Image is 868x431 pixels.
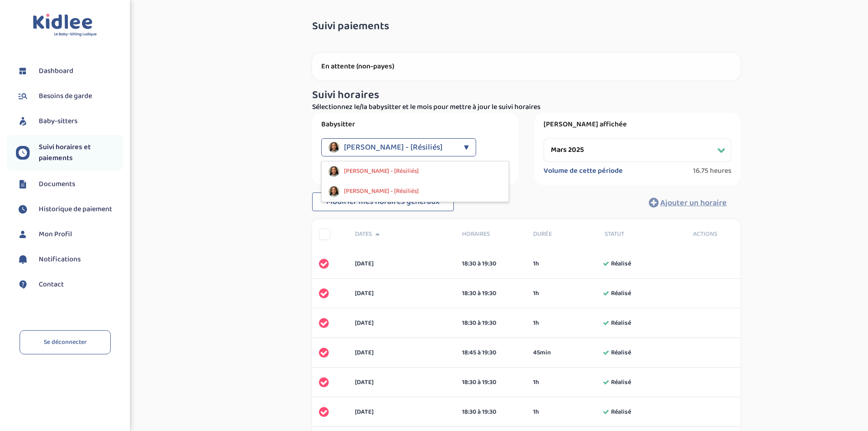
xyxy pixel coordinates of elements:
span: [PERSON_NAME] - [Résiliés] [344,187,419,196]
div: [DATE] [348,318,455,328]
img: avatar_ntumba-mukuna-lajoie_2024_11_14_16_24_14.png [329,166,339,177]
div: Dates [348,229,455,239]
a: Mon Profil [16,228,123,241]
span: [PERSON_NAME] - [Résiliés] [344,138,442,156]
img: avatar_ntumba-mukuna-lajoie_2024_11_14_16_24_14.png [329,142,339,153]
img: notification.svg [16,253,30,266]
a: Se déconnecter [20,330,111,354]
span: Réalisé [611,259,631,269]
span: Besoins de garde [39,91,92,102]
span: 1h [533,318,539,328]
label: [PERSON_NAME] affichée [544,120,731,129]
img: suivihoraire.svg [16,203,30,216]
span: Baby-sitters [39,116,77,127]
img: suivihoraire.svg [16,146,30,160]
img: documents.svg [16,177,30,191]
div: [DATE] [348,348,455,358]
div: Actions [669,229,741,239]
span: 1h [533,378,539,387]
span: Horaires [462,229,520,239]
span: Contact [39,279,64,290]
span: Dashboard [39,66,73,77]
span: Mon Profil [39,229,72,240]
p: Sélectionnez le/la babysitter et le mois pour mettre à jour le suivi horaires [312,102,740,113]
img: dashboard.svg [16,64,30,78]
label: Volume de cette période [544,166,623,176]
a: Suivi horaires et paiements [16,142,123,164]
span: Réalisé [611,318,631,328]
img: contact.svg [16,278,30,291]
a: Notifications [16,253,123,266]
span: Réalisé [611,407,631,417]
div: 18:30 à 19:30 [462,289,520,298]
label: Babysitter [321,120,509,129]
div: [DATE] [348,407,455,417]
a: Baby-sitters [16,114,123,128]
img: avatar_ntumba-mukuna-lajoie_2024_11_14_16_24_14.png [329,186,339,197]
span: 16.75 heures [693,166,731,176]
div: Statut [598,229,669,239]
span: Ajouter un horaire [660,197,727,209]
span: 1h [533,259,539,269]
div: [DATE] [348,378,455,387]
span: Réalisé [611,289,631,298]
div: 18:45 à 19:30 [462,348,520,358]
span: Documents [39,179,75,190]
div: ▼ [464,138,469,156]
span: Réalisé [611,348,631,358]
div: 18:30 à 19:30 [462,318,520,328]
img: besoin.svg [16,89,30,103]
img: babysitters.svg [16,114,30,128]
img: profil.svg [16,228,30,241]
span: 1h [533,407,539,417]
img: logo.svg [33,14,97,37]
span: 45min [533,348,551,358]
div: [DATE] [348,259,455,269]
span: 1h [533,289,539,298]
span: Suivi horaires et paiements [39,142,123,164]
span: Notifications [39,254,81,265]
a: Documents [16,177,123,191]
a: Dashboard [16,64,123,78]
button: Ajouter un horaire [635,192,740,213]
div: Durée [526,229,598,239]
p: En attente (non-payes) [321,62,731,71]
div: 18:30 à 19:30 [462,407,520,417]
div: 18:30 à 19:30 [462,378,520,387]
span: Réalisé [611,378,631,387]
a: Besoins de garde [16,89,123,103]
span: [PERSON_NAME] - [Résiliés] [344,166,419,176]
span: Historique de paiement [39,204,112,215]
div: 18:30 à 19:30 [462,259,520,269]
a: Contact [16,278,123,291]
h3: Suivi horaires [312,89,740,101]
button: Modifier mes horaires généraux [312,192,454,212]
div: [DATE] [348,289,455,298]
span: Suivi paiements [312,21,389,32]
a: Historique de paiement [16,203,123,216]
